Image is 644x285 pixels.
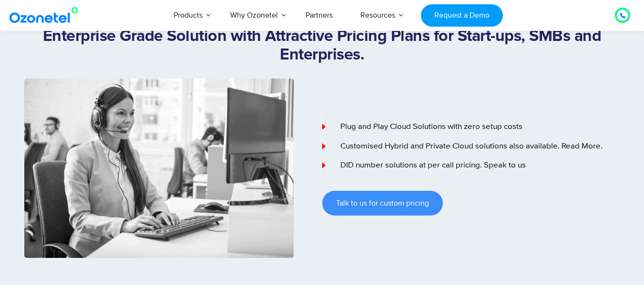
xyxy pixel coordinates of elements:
[338,121,522,133] span: Plug and Play Cloud Solutions with zero setup costs
[421,4,502,27] a: Request a Demo
[322,191,443,216] a: Talk to us for custom pricing
[338,140,603,153] span: Customised Hybrid and Private Cloud solutions also available. Read More.
[322,140,620,153] a: Customised Hybrid and Private Cloud solutions also available. Read More.
[336,199,429,207] span: Talk to us for custom pricing
[24,27,620,64] h1: Enterprise Grade Solution with Attractive Pricing Plans for Start-ups, SMBs and Enterprises.
[322,121,620,133] a: Plug and Play Cloud Solutions with zero setup costs
[338,159,526,172] span: DID number solutions at per call pricing. Speak to us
